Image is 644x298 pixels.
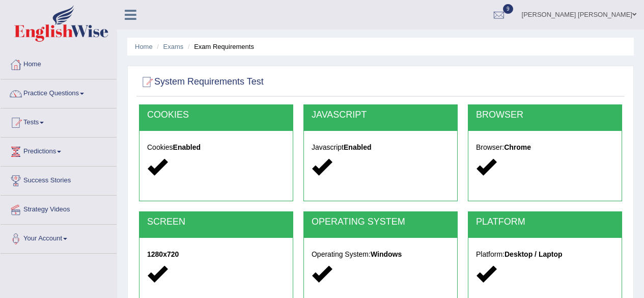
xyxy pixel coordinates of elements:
a: Practice Questions [1,79,117,105]
h5: Cookies [147,144,285,151]
h2: System Requirements Test [139,74,264,90]
span: 9 [503,4,513,14]
h2: PLATFORM [476,217,614,227]
h5: Operating System: [312,251,450,258]
h2: OPERATING SYSTEM [312,217,450,227]
li: Exam Requirements [185,42,254,51]
h2: COOKIES [147,110,285,120]
a: Exams [163,43,184,50]
strong: Chrome [504,143,531,151]
h5: Browser: [476,144,614,151]
strong: Enabled [344,143,371,151]
strong: 1280x720 [147,250,179,258]
a: Predictions [1,138,117,163]
h2: JAVASCRIPT [312,110,450,120]
a: Home [135,43,153,50]
strong: Desktop / Laptop [505,250,563,258]
a: Strategy Videos [1,196,117,221]
a: Tests [1,109,117,134]
strong: Windows [371,250,402,258]
h5: Javascript [312,144,450,151]
a: Success Stories [1,167,117,192]
a: Your Account [1,225,117,250]
h2: SCREEN [147,217,285,227]
a: Home [1,50,117,76]
strong: Enabled [173,143,201,151]
h2: BROWSER [476,110,614,120]
h5: Platform: [476,251,614,258]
